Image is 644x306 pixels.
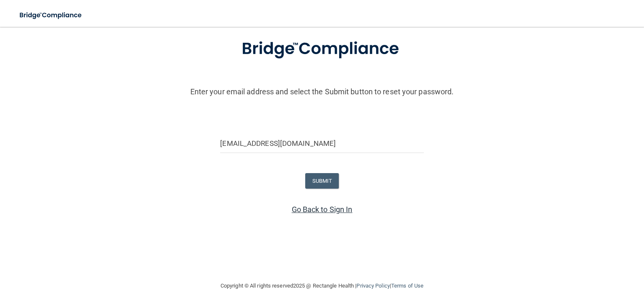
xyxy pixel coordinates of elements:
[391,283,423,289] a: Terms of Use
[292,205,353,214] a: Go Back to Sign In
[356,283,390,289] a: Privacy Policy
[305,173,339,189] button: SUBMIT
[224,27,420,71] img: bridge_compliance_login_screen.278c3ca4.svg
[169,272,475,299] div: Copyright © All rights reserved 2025 @ Rectangle Health | |
[13,7,90,24] img: bridge_compliance_login_screen.278c3ca4.svg
[220,134,423,153] input: Email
